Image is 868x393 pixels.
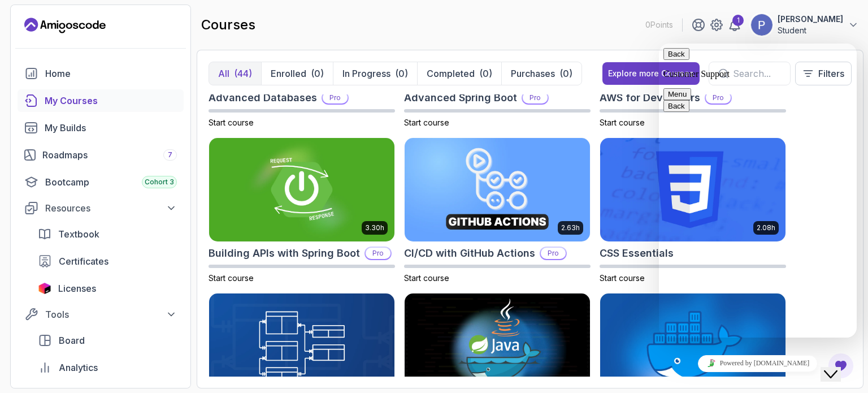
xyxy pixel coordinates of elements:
span: Licenses [58,282,96,295]
button: Resources [18,198,184,218]
p: Pro [323,92,348,103]
div: My Builds [45,121,177,135]
img: Building APIs with Spring Boot card [209,138,394,242]
a: 1 [728,18,741,32]
a: courses [18,89,184,112]
div: (0) [479,67,492,80]
a: Landing page [24,16,106,34]
a: textbook [31,223,184,245]
div: (44) [234,67,252,80]
div: Explore more Courses [608,68,694,79]
p: All [218,67,229,80]
span: Start course [600,118,645,127]
h2: CSS Essentials [600,245,674,261]
button: In Progress(0) [333,62,417,85]
a: licenses [31,277,184,300]
a: home [18,62,184,85]
h2: courses [201,16,255,34]
iframe: chat widget [659,351,857,376]
a: roadmaps [18,144,184,166]
h2: CI/CD with GitHub Actions [404,245,535,261]
a: certificates [31,250,184,273]
div: (0) [311,67,324,80]
p: 3.30h [365,223,384,232]
span: Start course [209,273,254,283]
p: Completed [427,67,475,80]
button: All(44) [209,62,261,85]
img: CSS Essentials card [600,138,785,242]
button: Purchases(0) [501,62,581,85]
p: Pro [366,248,390,259]
div: My Courses [45,94,177,107]
span: Start course [404,273,449,283]
iframe: chat widget [821,348,857,382]
p: 0 Points [645,19,673,31]
p: Pro [541,248,566,259]
a: analytics [31,356,184,379]
p: In Progress [342,67,390,80]
img: user profile image [751,14,772,36]
div: (0) [395,67,408,80]
iframe: chat widget [659,44,857,338]
div: 1 [732,15,744,26]
span: Start course [209,118,254,127]
h2: Advanced Spring Boot [404,90,517,106]
span: Analytics [59,361,98,374]
img: jetbrains icon [38,283,51,294]
button: user profile image[PERSON_NAME]Student [750,14,859,36]
p: Student [778,25,843,36]
span: 7 [168,150,172,159]
div: Bootcamp [45,175,177,189]
div: Tools [45,308,177,321]
span: Start course [600,273,645,283]
button: Tools [18,304,184,325]
h2: AWS for Developers [600,90,700,106]
span: Board [59,334,85,347]
span: Certificates [59,254,108,268]
a: bootcamp [18,171,184,193]
div: (0) [559,67,572,80]
div: Home [45,67,177,80]
a: builds [18,116,184,139]
p: 2.63h [561,223,580,232]
p: [PERSON_NAME] [778,14,843,25]
div: Roadmaps [42,148,177,162]
span: Textbook [58,227,99,241]
button: Completed(0) [417,62,501,85]
span: Cohort 3 [145,178,174,187]
p: Pro [523,92,548,103]
button: Explore more Courses [602,62,700,85]
h2: Advanced Databases [209,90,317,106]
p: Purchases [511,67,555,80]
p: Enrolled [271,67,306,80]
a: board [31,329,184,352]
h2: Building APIs with Spring Boot [209,245,360,261]
div: Resources [45,201,177,215]
button: Enrolled(0) [261,62,333,85]
span: Start course [404,118,449,127]
img: CI/CD with GitHub Actions card [405,138,590,242]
